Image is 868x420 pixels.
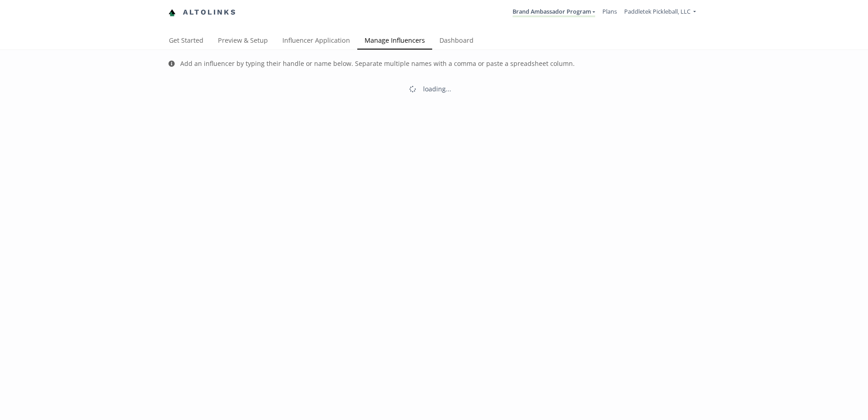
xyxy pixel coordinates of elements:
a: Dashboard [432,32,481,50]
a: Influencer Application [275,32,357,50]
div: Add an influencer by typing their handle or name below. Separate multiple names with a comma or p... [180,59,575,68]
a: Get Started [162,32,211,50]
a: Altolinks [168,5,237,20]
a: Manage Influencers [357,32,432,50]
a: Brand Ambassador Program [513,7,595,17]
a: Paddletek Pickleball, LLC [624,7,696,18]
span: Paddletek Pickleball, LLC [624,7,690,15]
a: Preview & Setup [211,32,275,50]
div: loading... [423,85,451,94]
img: favicon-32x32.png [168,9,176,16]
a: Plans [602,7,617,15]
